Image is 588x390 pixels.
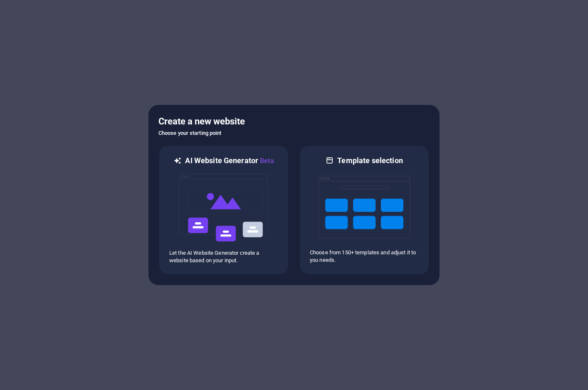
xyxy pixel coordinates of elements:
[185,156,274,166] h6: AI Website Generator
[158,145,289,275] div: AI Website GeneratorBetaaiLet the AI Website Generator create a website based on your input.
[158,115,430,128] h5: Create a new website
[337,156,403,166] h6: Template selection
[299,145,430,275] div: Template selectionChoose from 150+ templates and adjust it to you needs.
[178,166,269,249] img: ai
[158,128,430,138] h6: Choose your starting point
[258,157,274,165] span: Beta
[169,249,278,264] p: Let the AI Website Generator create a website based on your input.
[310,249,419,264] p: Choose from 150+ templates and adjust it to you needs.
